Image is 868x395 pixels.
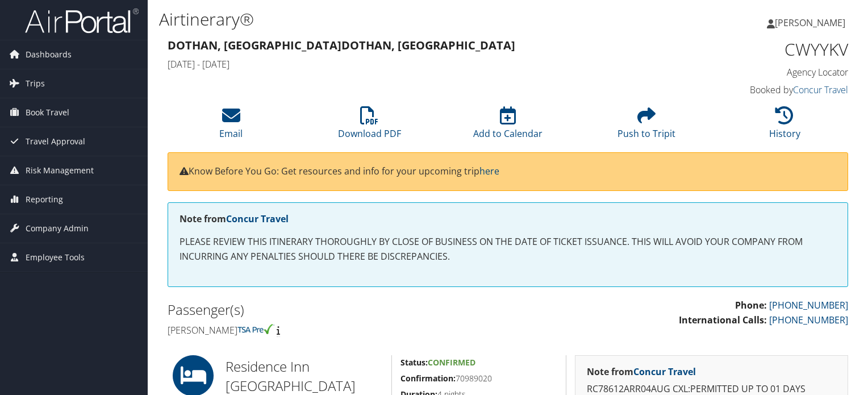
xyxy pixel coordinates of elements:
[26,98,69,127] span: Book Travel
[180,235,836,264] p: PLEASE REVIEW THIS ITINERARY THOROUGHLY BY CLOSE OF BUSINESS ON THE DATE OF TICKET ISSUANCE. THIS...
[400,373,557,384] h5: 70989020
[400,357,428,368] strong: Status:
[180,164,836,179] p: Know Before You Go: Get resources and info for your upcoming trip
[775,16,845,29] span: [PERSON_NAME]
[617,113,675,140] a: Push to Tripit
[26,69,45,98] span: Trips
[479,165,499,177] a: here
[159,7,624,31] h1: Airtinerary®
[769,314,848,326] a: [PHONE_NUMBER]
[26,243,85,272] span: Employee Tools
[735,299,767,311] strong: Phone:
[633,365,696,378] a: Concur Travel
[691,38,848,61] h1: CWYYKV
[428,357,475,368] span: Confirmed
[769,299,848,311] a: [PHONE_NUMBER]
[400,373,456,384] strong: Confirmation:
[691,66,848,78] h4: Agency Locator
[168,300,499,319] h2: Passenger(s)
[679,314,767,326] strong: International Calls:
[691,84,848,96] h4: Booked by
[26,40,72,69] span: Dashboards
[226,357,383,395] h2: Residence Inn [GEOGRAPHIC_DATA]
[26,214,89,243] span: Company Admin
[587,365,696,378] strong: Note from
[26,185,63,214] span: Reporting
[168,324,499,336] h4: [PERSON_NAME]
[338,113,401,140] a: Download PDF
[767,6,857,40] a: [PERSON_NAME]
[473,113,542,140] a: Add to Calendar
[793,84,848,96] a: Concur Travel
[237,324,274,334] img: tsa-precheck.png
[26,156,94,185] span: Risk Management
[219,113,243,140] a: Email
[25,7,139,34] img: airportal-logo.png
[168,58,674,70] h4: [DATE] - [DATE]
[180,213,289,225] strong: Note from
[769,113,800,140] a: History
[26,127,85,156] span: Travel Approval
[168,38,515,53] strong: Dothan, [GEOGRAPHIC_DATA] Dothan, [GEOGRAPHIC_DATA]
[226,213,289,225] a: Concur Travel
